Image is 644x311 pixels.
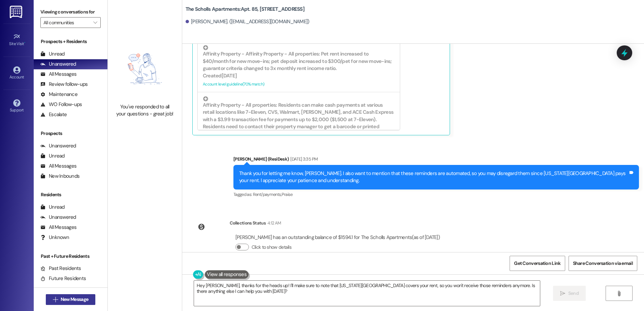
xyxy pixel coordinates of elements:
[235,234,440,241] div: [PERSON_NAME] has an outstanding balance of $1594.1 for The Scholls Apartments (as of [DATE])
[40,111,67,118] div: Escalate
[568,290,579,297] span: Send
[40,265,81,272] div: Past Residents
[230,219,266,227] div: Collections Status
[46,294,96,305] button: New Message
[40,142,76,149] div: Unanswered
[573,260,633,267] span: Share Conversation via email
[43,17,90,28] input: All communities
[266,219,281,227] div: 4:12 AM
[40,91,77,98] div: Maintenance
[93,20,97,25] i: 
[53,297,58,302] i: 
[194,281,540,306] textarea: Hey [PERSON_NAME], thanks for the heads up! I'll make sure to note that [US_STATE][GEOGRAPHIC_DAT...
[40,50,65,58] div: Unread
[34,191,107,198] div: Residents
[40,275,86,282] div: Future Residents
[40,224,76,231] div: All Messages
[34,38,107,45] div: Prospects + Residents
[186,6,304,13] b: The Scholls Apartments: Apt. 85, [STREET_ADDRESS]
[233,189,639,199] div: Tagged as:
[3,64,30,82] a: Account
[40,234,69,241] div: Unknown
[40,214,76,221] div: Unanswered
[282,192,293,197] span: Praise
[514,260,560,267] span: Get Conversation Link
[40,173,79,180] div: New Inbounds
[239,170,628,184] div: Thank you for letting me know, [PERSON_NAME]. I also want to mention that these reminders are aut...
[115,103,174,118] div: You've responded to all your questions - great job!
[233,155,639,165] div: [PERSON_NAME] (ResiDesk)
[34,253,107,260] div: Past + Future Residents
[569,256,637,271] button: Share Conversation via email
[203,72,395,79] div: Created [DATE]
[24,40,25,45] span: •
[560,291,565,296] i: 
[10,6,24,18] img: ResiDesk Logo
[3,97,30,115] a: Support
[3,31,30,49] a: Site Visit •
[40,81,88,88] div: Review follow-ups
[34,130,107,137] div: Prospects
[186,18,310,25] div: [PERSON_NAME]. ([EMAIL_ADDRESS][DOMAIN_NAME])
[40,7,101,17] label: Viewing conversations for
[203,81,395,88] div: Account level guideline ( 70 % match)
[40,71,76,78] div: All Messages
[510,256,565,271] button: Get Conversation Link
[289,155,318,163] div: [DATE] 3:35 PM
[115,38,174,100] img: empty-state
[40,204,65,211] div: Unread
[40,163,76,170] div: All Messages
[203,96,395,138] div: Affinity Property - All properties: Residents can make cash payments at various retail locations ...
[61,296,88,303] span: New Message
[616,291,621,296] i: 
[253,192,282,197] span: Rent/payments ,
[252,244,291,251] label: Click to show details
[40,61,76,68] div: Unanswered
[40,152,65,160] div: Unread
[203,45,395,72] div: Affinity Property - Affinity Property - All properties: Pet rent increased to $40/month for new m...
[553,286,586,301] button: Send
[40,101,82,108] div: WO Follow-ups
